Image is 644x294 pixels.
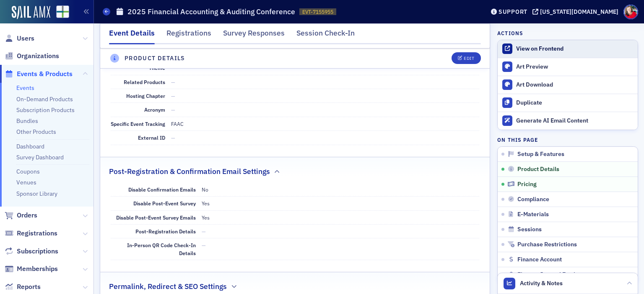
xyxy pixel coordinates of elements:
div: View on Frontend [516,45,634,53]
div: Survey Responses [223,28,285,43]
h2: Permalink, Redirect & SEO Settings [109,281,227,292]
div: Session Check-In [296,28,355,43]
span: Events & Products [17,69,73,79]
span: FAAC [171,120,184,127]
span: Related Products [124,79,165,85]
a: Sponsor Library [16,190,57,197]
span: EVT-7155955 [302,8,333,15]
button: Duplicate [498,94,638,112]
div: Event Details [109,28,155,44]
a: Bundles [16,117,38,125]
h1: 2025 Financial Accounting & Auditing Conference [127,7,295,17]
span: Sessions [517,226,542,233]
div: Art Download [516,81,634,89]
span: Users [17,34,34,43]
a: Users [5,34,34,43]
div: Support [499,8,527,15]
span: Compliance [517,196,549,203]
span: Specific Event Tracking [111,120,165,127]
div: Art Preview [516,63,634,71]
span: Setup & Features [517,151,564,158]
div: Duplicate [516,99,634,107]
span: Disable Post-Event Survey [133,200,196,207]
span: — [202,228,206,235]
span: Disable Post-Event Survey Emails [116,214,196,221]
span: — [171,92,175,99]
a: Subscription Products [16,106,75,114]
img: SailAMX [12,6,50,19]
h4: On this page [497,136,638,143]
a: Memberships [5,264,58,274]
a: Venues [16,179,36,186]
a: Registrations [5,229,57,238]
span: Reports [17,282,41,291]
span: Subscriptions [17,247,58,256]
span: Post-Registration Details [135,228,196,235]
a: Dashboard [16,143,44,150]
div: [US_STATE][DOMAIN_NAME] [540,8,618,15]
a: Coupons [16,168,40,175]
a: On-Demand Products [16,95,73,103]
span: Profile [623,5,638,19]
span: — [171,79,175,85]
button: [US_STATE][DOMAIN_NAME] [532,9,621,15]
h4: Product Details [125,54,185,63]
a: Art Preview [498,58,638,76]
a: View on Frontend [498,40,638,58]
a: Orders [5,211,37,220]
span: Disable Confirmation Emails [128,186,196,193]
span: Acronym [144,106,165,113]
a: Reports [5,282,41,291]
a: Survey Dashboard [16,153,64,161]
a: Art Download [498,76,638,94]
span: — [202,242,206,248]
a: View Homepage [50,5,69,20]
button: Edit [452,53,480,64]
span: Activity & Notes [520,279,563,288]
span: Product Details [517,166,559,173]
span: Hosting Chapter [126,92,165,99]
span: — [171,106,175,113]
dd: No [202,183,480,196]
h4: Actions [497,29,523,37]
span: Pricing [517,181,537,188]
span: Memberships [17,264,58,274]
span: Registrations [17,229,57,238]
div: Edit [464,56,474,61]
img: SailAMX [56,5,69,18]
span: Orders [17,211,37,220]
a: Other Products [16,128,56,135]
span: Organizations [17,51,59,61]
a: Subscriptions [5,247,58,256]
button: Generate AI Email Content [498,112,638,130]
a: Events [16,84,34,92]
dd: Yes [202,197,480,210]
span: E-Materials [517,211,549,218]
span: Finance Account [517,256,562,263]
span: Finance Journal Entries [517,271,582,279]
span: In-Person QR Code Check-In Details [127,242,196,256]
a: Organizations [5,51,59,61]
div: Registrations [166,28,211,43]
a: Events & Products [5,69,73,79]
h2: Post-Registration & Confirmation Email Settings [109,166,270,177]
dd: Yes [202,211,480,224]
span: — [171,134,175,141]
span: Purchase Restrictions [517,241,577,248]
span: External ID [138,134,165,141]
div: Generate AI Email Content [516,117,634,125]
